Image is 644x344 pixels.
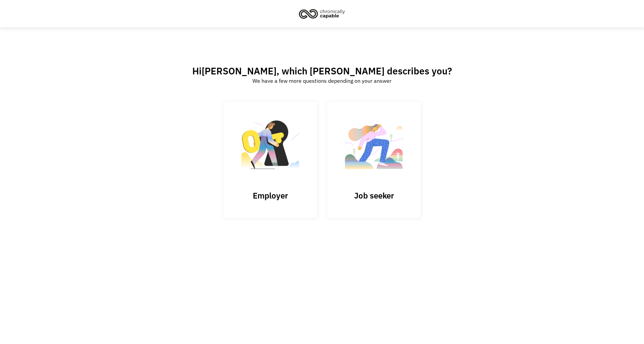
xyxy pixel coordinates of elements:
div: We have a few more questions depending on your answer [252,77,392,85]
img: Chronically Capable logo [297,6,347,21]
a: Job seeker [327,102,421,218]
h2: Hi , which [PERSON_NAME] describes you? [192,65,452,77]
span: [PERSON_NAME] [202,65,277,77]
input: Submit [223,102,317,218]
h3: Job seeker [340,191,407,201]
